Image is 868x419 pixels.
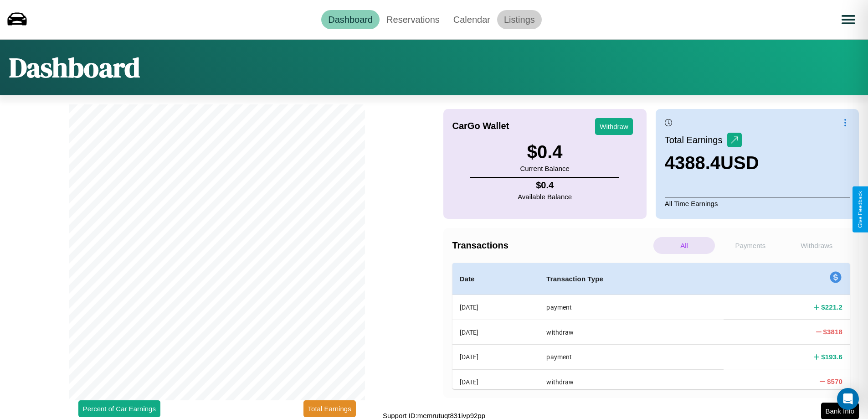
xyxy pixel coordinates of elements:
[452,369,539,394] th: [DATE]
[836,7,861,32] button: Open menu
[837,388,859,410] div: Open Intercom Messenger
[380,10,447,29] a: Reservations
[786,237,847,254] p: Withdraws
[539,320,724,344] th: withdraw
[452,240,651,251] h4: Transactions
[452,295,539,320] th: [DATE]
[78,400,160,417] button: Percent of Car Earnings
[595,118,633,135] button: Withdraw
[303,400,356,417] button: Total Earnings
[823,327,842,336] h4: $ 3818
[821,352,842,362] h4: $ 193.6
[447,10,497,29] a: Calendar
[857,191,863,228] div: Give Feedback
[9,49,140,86] h1: Dashboard
[719,237,781,254] p: Payments
[539,369,724,394] th: withdraw
[520,142,569,162] h3: $ 0.4
[520,162,569,175] p: Current Balance
[452,345,539,369] th: [DATE]
[821,302,842,312] h4: $ 221.2
[665,132,727,148] p: Total Earnings
[321,10,380,29] a: Dashboard
[452,121,509,131] h4: CarGo Wallet
[653,237,715,254] p: All
[539,295,724,320] th: payment
[460,274,532,285] h4: Date
[518,180,572,191] h4: $ 0.4
[518,191,572,203] p: Available Balance
[497,10,542,29] a: Listings
[539,345,724,369] th: payment
[665,153,759,173] h3: 4388.4 USD
[452,320,539,344] th: [DATE]
[546,274,716,285] h4: Transaction Type
[665,197,850,210] p: All Time Earnings
[827,377,842,386] h4: $ 570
